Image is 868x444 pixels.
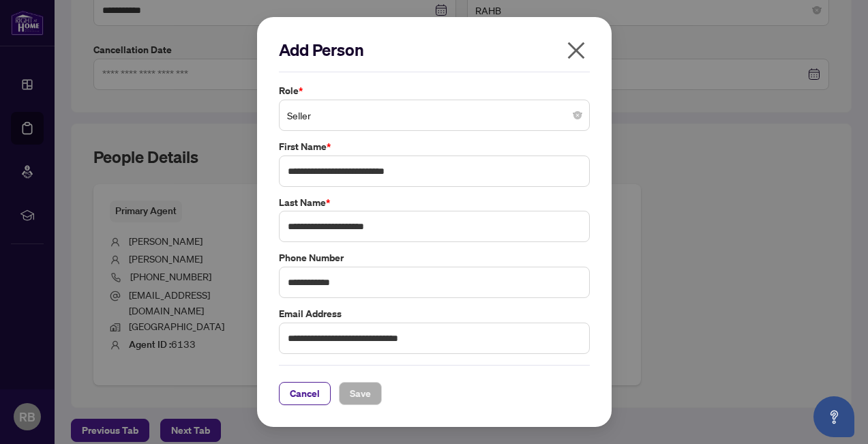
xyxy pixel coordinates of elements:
label: Email Address [279,306,590,321]
label: Last Name [279,195,590,210]
span: close-circle [573,111,582,119]
label: Role [279,83,590,98]
span: Cancel [290,383,320,404]
button: Cancel [279,382,331,405]
label: Phone Number [279,250,590,265]
h2: Add Person [279,39,590,61]
button: Open asap [813,396,854,437]
span: Seller [287,102,582,128]
button: Save [339,382,382,405]
label: First Name [279,139,590,154]
span: close [565,40,587,61]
